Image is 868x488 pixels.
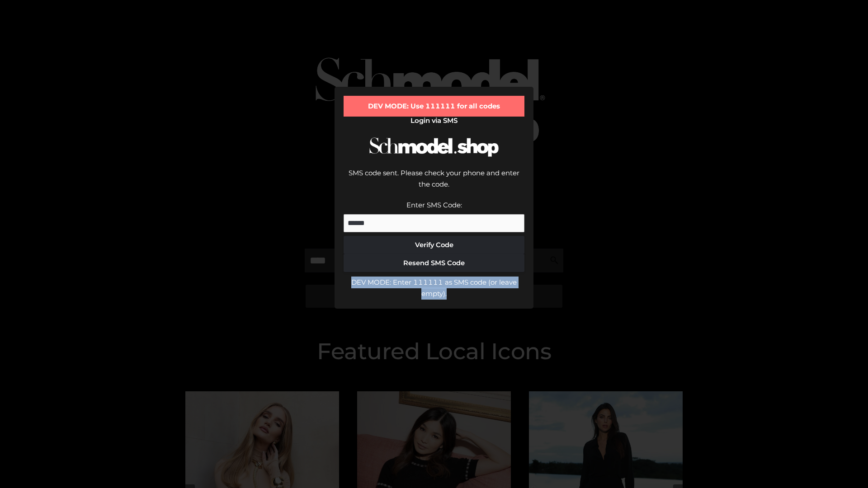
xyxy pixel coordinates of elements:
button: Verify Code [344,236,524,254]
div: DEV MODE: Enter 111111 as SMS code (or leave empty). [344,277,524,300]
label: Enter SMS Code: [406,201,462,209]
button: Resend SMS Code [344,254,524,272]
div: SMS code sent. Please check your phone and enter the code. [344,167,524,199]
div: DEV MODE: Use 111111 for all codes [344,96,524,117]
img: Schmodel Logo [366,129,502,165]
h2: Login via SMS [344,117,524,125]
